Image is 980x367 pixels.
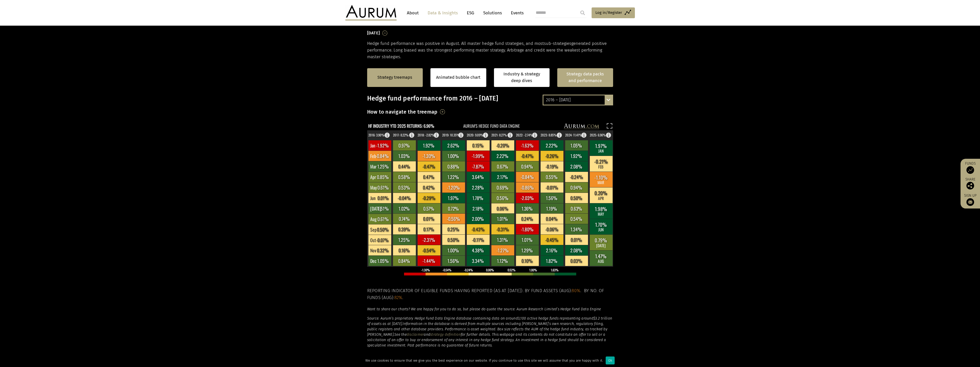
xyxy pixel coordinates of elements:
[966,182,974,190] img: Share this post
[963,178,977,190] div: Share
[577,8,588,18] input: Submit
[544,41,571,46] span: sub-strategies
[436,74,480,81] a: Animated bubble chart
[367,316,612,326] em: $3.2 trillion of assets as at [DATE]
[543,95,612,105] div: 2016 – [DATE]
[518,316,593,321] em: 3,100 active hedge funds representing around
[572,288,580,293] span: 80%
[606,356,615,364] div: Ok
[430,332,461,337] a: strategy definition
[407,332,424,337] a: disclaimer
[367,316,518,321] em: Source: Aurum’s proprietary Hedge Fund Data Engine database containing data on around
[494,68,550,87] a: Industry & strategy deep dives
[508,8,524,18] a: Events
[394,295,403,300] span: 82%
[367,40,613,61] p: Hedge fund performance was positive in August. All master hedge fund strategies, and most generat...
[557,68,613,87] a: Strategy data packs and performance
[424,332,430,337] em: and
[367,95,613,102] h3: Hedge fund performance from 2016 – [DATE]
[367,332,606,348] em: for further details. This webpage and its contents do not constitute an offer to sell or a solici...
[592,7,635,18] a: Log in/Register
[481,8,504,18] a: Solutions
[464,8,477,18] a: ESG
[367,287,613,301] h5: Reporting indicator of eligible funds having reported (as at [DATE]). By fund assets (Aug): . By ...
[377,74,412,81] a: Strategy treemaps
[367,107,438,116] h3: How to navigate the treemap
[367,322,607,337] em: Information in the database is derived from multiple sources including [PERSON_NAME]’s own resear...
[963,193,977,206] a: Sign up
[345,5,397,21] img: Aurum
[966,166,974,174] img: Access Funds
[963,161,977,174] a: Funds
[404,8,421,18] a: About
[367,307,601,311] em: Want to share our charts? We are happy for you to do so, but please do quote the source: Aurum Re...
[402,322,403,326] em: .
[394,332,407,337] em: See the
[595,9,622,16] span: Log in/Register
[425,8,460,18] a: Data & Insights
[367,29,380,37] h3: [DATE]
[966,198,974,206] img: Sign up to our newsletter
